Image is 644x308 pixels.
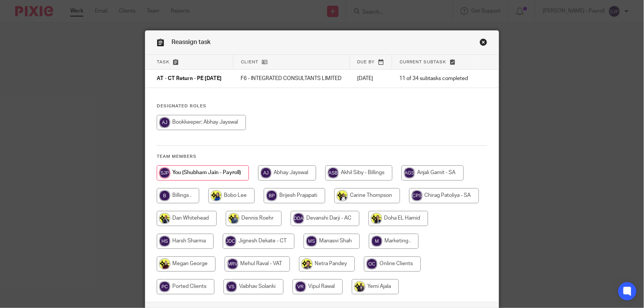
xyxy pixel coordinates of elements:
[157,76,222,82] span: AT - CT Return - PE [DATE]
[157,154,487,160] h4: Team members
[157,60,170,64] span: Task
[357,60,375,64] span: Due by
[241,60,258,64] span: Client
[400,60,446,64] span: Current subtask
[480,38,487,49] a: Close this dialog window
[241,75,342,82] p: F6 - INTEGRATED CONSULTANTS LIMITED
[172,39,211,45] span: Reassign task
[157,103,487,109] h4: Designated Roles
[357,75,384,82] p: [DATE]
[392,70,476,88] td: 11 of 34 subtasks completed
